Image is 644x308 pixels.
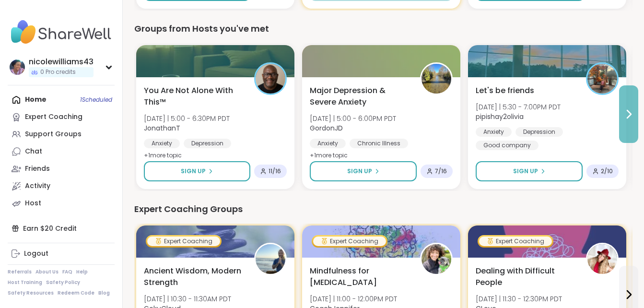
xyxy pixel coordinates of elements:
span: Ancient Wisdom, Modern Strength [144,265,244,288]
div: Activity [25,181,50,191]
a: Friends [8,160,115,178]
a: About Us [35,269,59,275]
span: 7 / 16 [435,167,447,175]
button: Sign Up [144,161,250,181]
div: Depression [515,127,563,137]
b: pipishay2olivia [476,112,524,121]
button: Sign Up [476,161,583,181]
div: Depression [184,139,231,148]
div: Groups from Hosts you've met [134,22,632,36]
div: Anxiety [144,139,180,148]
a: Safety Resources [8,290,54,296]
a: Redeem Code [58,290,94,296]
img: ShareWell Nav Logo [8,15,115,49]
div: Anxiety [476,127,512,137]
img: JonathanT [256,64,285,94]
a: Blog [98,290,110,296]
span: [DATE] | 11:30 - 12:30PM PDT [476,294,562,304]
button: Sign Up [310,161,417,181]
span: Major Depression & Severe Anxiety [310,85,410,108]
img: nicolewilliams43 [10,59,25,75]
span: [DATE] | 5:30 - 7:00PM PDT [476,102,561,112]
a: Help [76,269,88,275]
a: Host Training [8,279,42,286]
a: Chat [8,143,115,160]
div: Friends [25,164,50,174]
div: Chronic Illness [350,139,408,148]
span: 2 / 10 [601,167,613,175]
span: 11 / 16 [269,167,281,175]
a: Referrals [8,269,32,275]
img: GokuCloud [256,244,285,274]
span: Let's be friends [476,85,534,96]
span: [DATE] | 5:00 - 6:30PM PDT [144,114,230,123]
div: Expert Coaching [479,237,552,246]
span: You Are Not Alone With This™ [144,85,244,108]
span: Sign Up [181,167,206,176]
img: CoachJennifer [422,244,451,274]
div: Earn $20 Credit [8,220,115,237]
a: Support Groups [8,126,115,143]
b: GordonJD [310,123,343,133]
span: Dealing with Difficult People [476,265,575,288]
img: pipishay2olivia [587,64,617,94]
a: Logout [8,245,115,262]
a: FAQ [62,269,72,275]
span: [DATE] | 10:30 - 11:30AM PDT [144,294,231,304]
div: Support Groups [25,130,82,139]
div: nicolewilliams43 [29,57,94,67]
img: GordonJD [422,64,451,94]
a: Activity [8,178,115,195]
span: Sign Up [513,167,538,176]
div: Anxiety [310,139,346,148]
span: [DATE] | 5:00 - 6:00PM PDT [310,114,396,123]
div: Expert Coaching [313,237,386,246]
span: Mindfulness for [MEDICAL_DATA] [310,265,410,288]
a: Host [8,195,115,212]
div: Chat [25,147,42,156]
img: CLove [587,244,617,274]
div: Expert Coaching Groups [134,202,632,216]
span: [DATE] | 11:00 - 12:00PM PDT [310,294,397,304]
span: Sign Up [347,167,372,176]
a: Expert Coaching [8,108,115,126]
span: 0 Pro credits [40,68,76,76]
a: Safety Policy [46,279,80,286]
b: JonathanT [144,123,180,133]
div: Logout [24,249,48,259]
div: Expert Coaching [147,237,220,246]
div: Expert Coaching [25,112,82,122]
div: Good company [476,141,539,150]
div: Host [25,199,41,208]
